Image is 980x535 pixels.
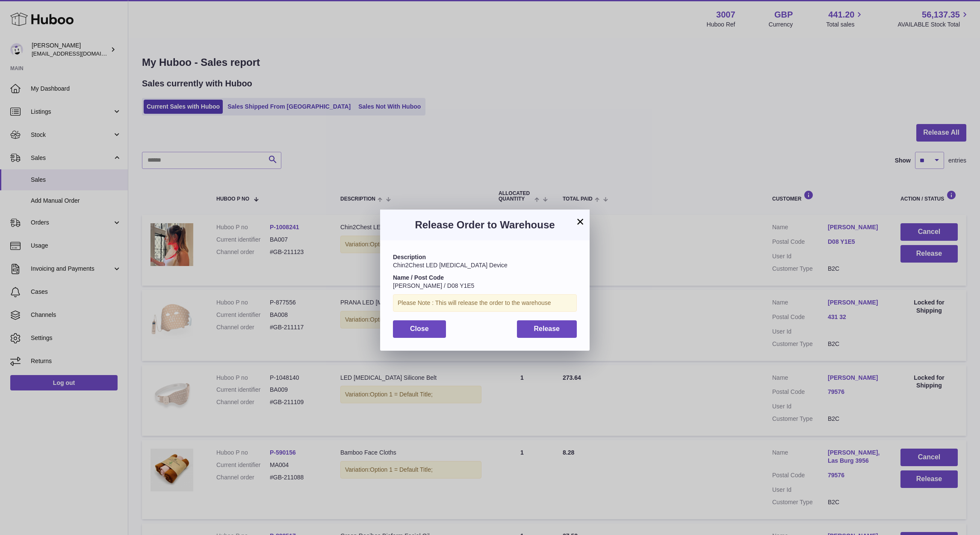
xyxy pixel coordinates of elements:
[534,325,560,332] span: Release
[393,274,444,281] strong: Name / Post Code
[517,320,577,338] button: Release
[410,325,429,332] span: Close
[393,218,577,232] h3: Release Order to Warehouse
[393,262,508,269] span: Chin2Chest LED [MEDICAL_DATA] Device
[393,254,426,260] strong: Description
[393,320,446,338] button: Close
[393,282,474,289] span: [PERSON_NAME] / D08 Y1E5
[575,216,585,227] button: ×
[393,294,577,312] div: Please Note : This will release the order to the warehouse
